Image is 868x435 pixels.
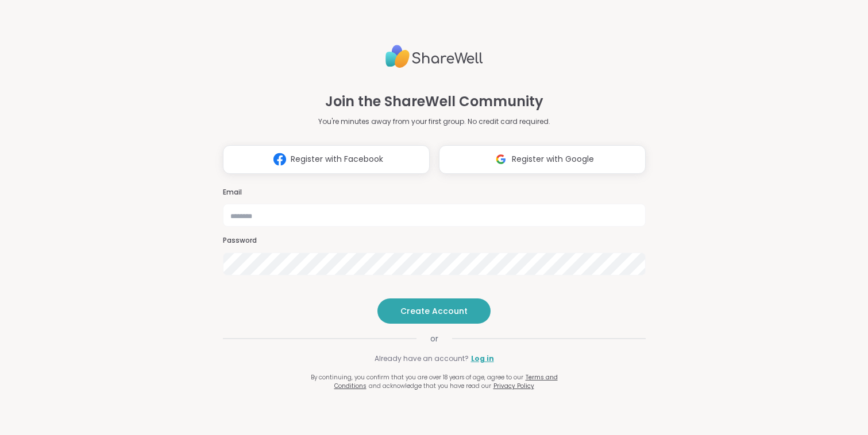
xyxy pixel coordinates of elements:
button: Register with Facebook [223,145,430,174]
p: You're minutes away from your first group. No credit card required. [318,116,550,127]
h3: Password [223,236,646,246]
span: Already have an account? [375,354,469,364]
button: Register with Google [439,145,646,174]
a: Log in [471,354,494,364]
h1: Join the ShareWell Community [325,91,543,112]
a: Privacy Policy [493,382,534,390]
img: ShareWell Logomark [490,149,512,170]
span: Register with Google [512,153,594,165]
span: Create Account [400,305,468,317]
img: ShareWell Logo [385,40,483,73]
a: Terms and Conditions [334,373,558,390]
span: Register with Facebook [291,153,383,165]
span: or [416,333,452,344]
img: ShareWell Logomark [269,149,291,170]
span: By continuing, you confirm that you are over 18 years of age, agree to our [311,373,523,382]
button: Create Account [377,298,491,324]
span: and acknowledge that you have read our [369,382,491,390]
h3: Email [223,188,646,197]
